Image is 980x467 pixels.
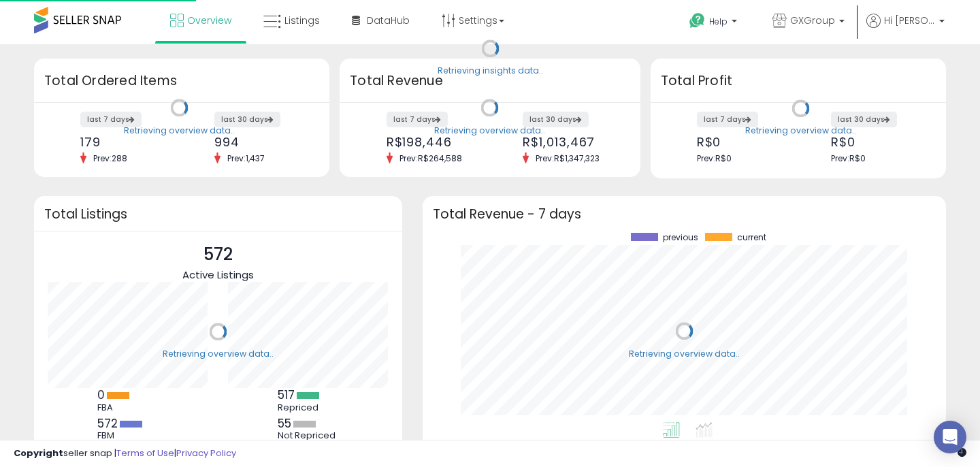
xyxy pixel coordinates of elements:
strong: Copyright [14,447,63,460]
div: Retrieving overview data.. [629,348,740,360]
div: Retrieving overview data.. [434,125,545,137]
span: DataHub [367,14,410,27]
span: Hi [PERSON_NAME] [884,14,935,27]
span: GXGroup [790,14,835,27]
span: Overview [187,14,231,27]
i: Get Help [689,12,706,29]
span: Listings [284,14,320,27]
div: Retrieving overview data.. [163,349,274,361]
a: Hi [PERSON_NAME] [866,14,945,44]
span: Help [709,16,728,27]
div: Open Intercom Messenger [934,421,966,453]
div: Retrieving overview data.. [745,125,856,138]
a: Help [679,2,751,44]
div: Retrieving overview data.. [124,125,235,137]
div: seller snap | | [14,447,236,460]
